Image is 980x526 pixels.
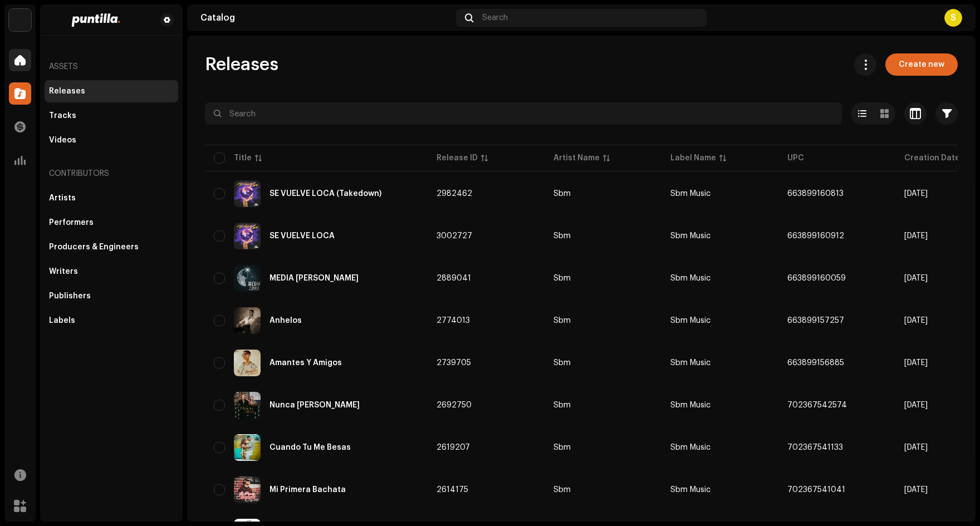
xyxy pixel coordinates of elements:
img: 2b818475-bbf4-4b98-bec1-5711c409c9dc [49,13,143,27]
div: MEDIA LUNA [269,274,359,282]
div: Sbm [553,359,571,367]
re-a-nav-header: Contributors [45,160,178,187]
div: Tracks [49,111,76,120]
div: Writers [49,267,78,276]
span: 2614175 [437,486,468,494]
img: b8dc9f36-ffaa-4511-94c9-90f77814fc53 [234,223,261,249]
span: 663899156885 [787,359,844,367]
span: 2774013 [437,317,470,325]
div: Sbm [553,401,571,409]
span: Sbm Music [670,401,710,409]
span: Sbm [553,274,653,282]
span: Sbm Music [670,444,710,451]
div: Sbm [553,274,571,282]
div: SE VUELVE LOCA [269,232,335,240]
div: Sbm [553,232,571,240]
span: 663899160813 [787,190,844,198]
span: Jun 25, 2025 [904,274,928,282]
div: Cuando Tu Me Besas [269,444,351,451]
span: Apr 23, 2025 [904,317,928,325]
re-a-nav-header: Assets [45,53,178,80]
div: Labels [49,316,75,325]
div: Publishers [49,292,91,301]
span: Create new [899,53,944,76]
div: S [944,9,962,27]
span: 3002727 [437,232,472,240]
div: Sbm [553,317,571,325]
div: Label Name [670,153,716,164]
div: Sbm [553,486,571,494]
span: Sbm [553,317,653,325]
div: Performers [49,218,94,227]
span: 2619207 [437,444,470,451]
span: Releases [205,53,278,76]
span: Jan 14, 2025 [904,444,928,451]
div: Release ID [437,153,478,164]
re-m-nav-item: Producers & Engineers [45,236,178,258]
span: Mar 5, 2025 [904,401,928,409]
span: 663899157257 [787,317,844,325]
img: c026ba27-456d-4362-bce6-38274917b5e3 [234,307,261,334]
div: Videos [49,136,76,145]
span: Sbm [553,401,653,409]
span: Sbm [553,359,653,367]
button: Create new [885,53,958,76]
re-m-nav-item: Performers [45,212,178,234]
img: a6437e74-8c8e-4f74-a1ce-131745af0155 [9,9,31,31]
input: Search [205,102,842,125]
re-m-nav-item: Publishers [45,285,178,307]
div: Amantes Y Amigos [269,359,342,367]
span: Mar 31, 2025 [904,359,928,367]
div: Sbm [553,190,571,198]
re-m-nav-item: Videos [45,129,178,151]
div: Sbm [553,444,571,451]
span: Sbm [553,232,653,240]
span: Sbm Music [670,274,710,282]
div: Artist Name [553,153,600,164]
img: 5c6614b5-601e-42a2-b933-07c55c748edb [234,434,261,461]
span: 2739705 [437,359,471,367]
img: 5c468334-e295-488c-81a1-a65f7c2c1f71 [234,265,261,292]
re-m-nav-item: Tracks [45,105,178,127]
re-m-nav-item: Releases [45,80,178,102]
span: Sbm Music [670,486,710,494]
re-m-nav-item: Labels [45,309,178,332]
span: 702367541133 [787,444,843,451]
div: Title [234,153,252,164]
span: Sbm Music [670,359,710,367]
div: Mi Primera Bachata [269,486,346,494]
span: Sbm Music [670,190,710,198]
span: Aug 19, 2025 [904,190,928,198]
span: Sep 10, 2025 [904,232,928,240]
re-m-nav-item: Artists [45,187,178,209]
span: 663899160059 [787,274,846,282]
span: Search [482,13,508,22]
img: c7927d71-1a6c-4a79-a539-276db4d05452 [234,392,261,419]
span: Jan 10, 2025 [904,486,928,494]
span: 2982462 [437,190,472,198]
re-m-nav-item: Writers [45,260,178,283]
span: 2692750 [437,401,472,409]
span: Sbm [553,444,653,451]
span: 663899160912 [787,232,844,240]
div: Creation Date [904,153,960,164]
div: Releases [49,87,85,96]
span: Sbm Music [670,232,710,240]
span: 2889041 [437,274,471,282]
div: Anhelos [269,317,302,325]
div: SE VUELVE LOCA (Takedown) [269,190,381,198]
span: 702367542574 [787,401,847,409]
img: c20fad93-58ac-4da8-adfe-53d5abe9e64a [234,180,261,207]
span: Sbm [553,190,653,198]
img: 5214205c-654d-4e40-bb8f-14b492ef0a94 [234,476,261,503]
div: Artists [49,194,76,203]
span: 702367541041 [787,486,845,494]
span: Sbm Music [670,317,710,325]
img: 07c084f2-0bf6-453d-8663-4af9c7eb9640 [234,350,261,376]
span: Sbm [553,486,653,494]
div: Catalog [200,13,452,22]
div: Nunca Te Mentí [269,401,360,409]
div: Producers & Engineers [49,243,139,252]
